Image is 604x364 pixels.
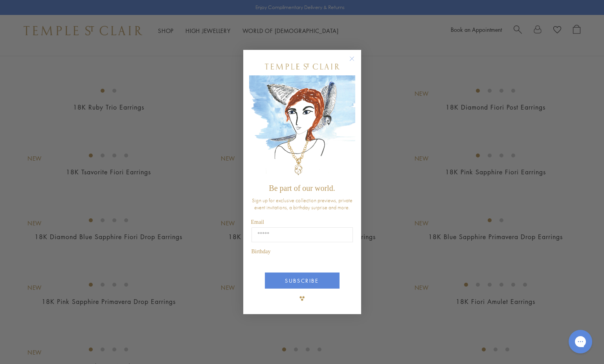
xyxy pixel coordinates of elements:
[294,291,310,306] img: TSC
[252,249,271,254] span: Birthday
[249,75,355,180] img: c4a9eb12-d91a-4d4a-8ee0-386386f4f338.jpeg
[252,197,352,211] span: Sign up for exclusive collection previews, private event invitations, a birthday surprise and more.
[351,58,361,68] button: Close dialog
[565,327,596,356] iframe: Gorgias live chat messenger
[251,219,264,225] span: Email
[269,184,335,192] span: Be part of our world.
[252,227,353,242] input: Email
[265,64,340,70] img: Temple St. Clair
[265,273,340,289] button: SUBSCRIBE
